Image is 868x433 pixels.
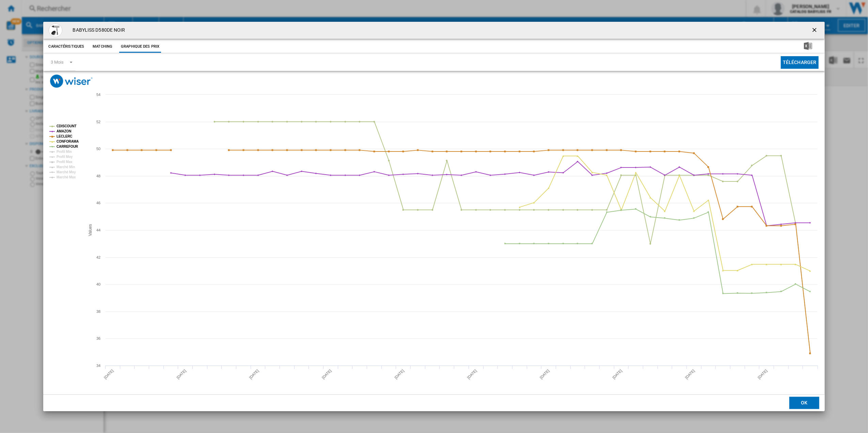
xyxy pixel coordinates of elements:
button: Graphique des prix [119,41,161,53]
button: OK [789,397,819,409]
tspan: 36 [96,336,100,340]
img: 3030050197242_1 [49,23,62,37]
tspan: [DATE] [249,369,260,380]
tspan: [DATE] [539,369,550,380]
tspan: 52 [96,120,100,124]
tspan: [DATE] [321,369,332,380]
button: Caractéristiques [47,41,86,53]
tspan: Values [88,224,93,236]
img: logo_wiser_300x94.png [50,75,93,88]
tspan: 48 [96,174,100,178]
tspan: 42 [96,255,100,259]
tspan: Marché Moy [57,170,76,174]
tspan: [DATE] [684,369,696,380]
tspan: 50 [96,147,100,151]
tspan: Profil Moy [57,155,73,159]
tspan: Profil Max [57,160,73,164]
tspan: 38 [96,309,100,314]
tspan: 34 [96,364,100,368]
button: Télécharger au format Excel [793,41,823,53]
tspan: 54 [96,93,100,97]
ng-md-icon: getI18NText('BUTTONS.CLOSE_DIALOG') [811,27,819,35]
tspan: Marché Max [57,175,76,179]
tspan: [DATE] [757,369,769,380]
tspan: 40 [96,282,100,286]
tspan: 44 [96,228,100,232]
button: Matching [88,41,117,53]
h4: BABYLISS D580DE NOIR [69,27,125,34]
tspan: CDISCOUNT [57,124,77,128]
img: excel-24x24.png [804,42,812,50]
tspan: CARREFOUR [57,145,78,148]
tspan: [DATE] [467,369,478,380]
tspan: Marché Min [57,165,75,169]
button: getI18NText('BUTTONS.CLOSE_DIALOG') [808,23,822,37]
tspan: AMAZON [57,129,71,133]
tspan: [DATE] [612,369,623,380]
tspan: [DATE] [394,369,405,380]
tspan: Profil Min [57,150,72,154]
tspan: LECLERC [57,134,73,138]
tspan: [DATE] [103,369,114,380]
tspan: [DATE] [176,369,187,380]
tspan: 46 [96,201,100,205]
tspan: CONFORAMA [57,140,79,143]
md-dialog: Product popup [43,22,824,412]
div: 3 Mois [51,60,63,65]
button: Télécharger [781,56,819,69]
